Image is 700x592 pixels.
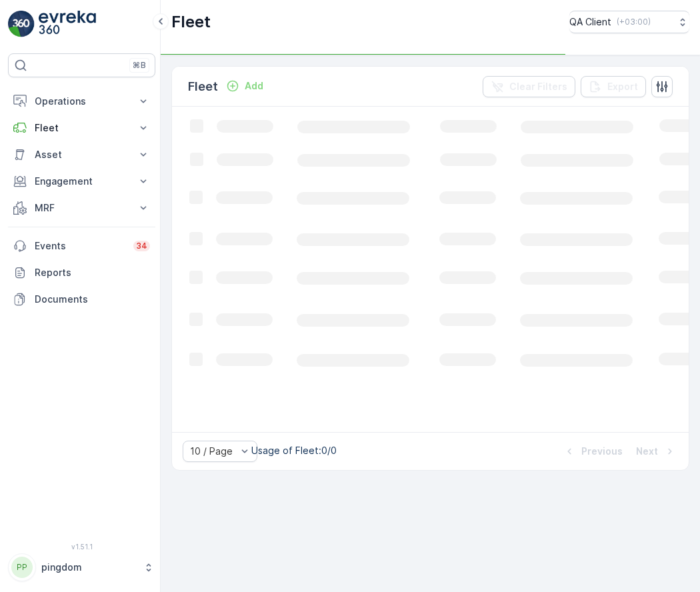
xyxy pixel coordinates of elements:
[561,443,624,459] button: Previous
[35,148,129,161] p: Asset
[483,76,575,97] button: Clear Filters
[35,239,125,253] p: Events
[8,233,155,259] a: Events34
[8,259,155,286] a: Reports
[39,11,96,37] img: logo_light-DOdMpM7g.png
[136,241,147,251] p: 34
[133,60,146,71] p: ⌘B
[509,80,567,93] p: Clear Filters
[35,266,150,279] p: Reports
[221,78,269,94] button: Add
[635,443,678,459] button: Next
[581,76,646,97] button: Export
[8,543,155,551] span: v 1.51.1
[251,444,337,457] p: Usage of Fleet : 0/0
[11,557,33,578] div: PP
[8,286,155,313] a: Documents
[245,79,263,93] p: Add
[41,561,137,574] p: pingdom
[188,77,218,96] p: Fleet
[617,17,651,27] p: ( +03:00 )
[8,553,155,581] button: PPpingdom
[35,201,129,215] p: MRF
[35,175,129,188] p: Engagement
[636,445,658,458] p: Next
[35,293,150,306] p: Documents
[8,11,35,37] img: logo
[569,11,689,33] button: QA Client(+03:00)
[8,168,155,195] button: Engagement
[8,115,155,141] button: Fleet
[8,88,155,115] button: Operations
[8,195,155,221] button: MRF
[35,95,129,108] p: Operations
[581,445,623,458] p: Previous
[171,11,211,33] p: Fleet
[8,141,155,168] button: Asset
[607,80,638,93] p: Export
[569,15,611,29] p: QA Client
[35,121,129,135] p: Fleet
